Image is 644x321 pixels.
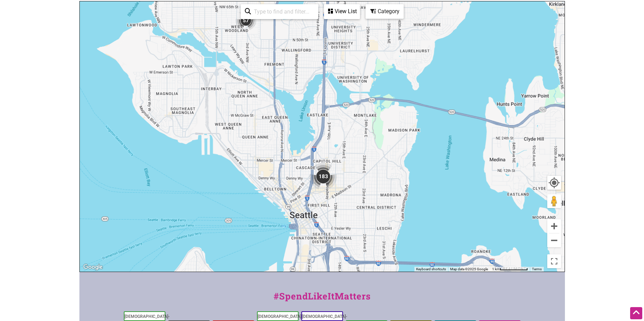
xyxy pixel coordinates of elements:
[547,176,561,190] button: Your Location
[416,267,446,272] button: Keyboard shortcuts
[547,254,561,269] button: Toggle fullscreen view
[492,267,500,271] span: 1 km
[547,233,561,247] button: Zoom out
[324,4,360,19] div: See a list of the visible businesses
[366,4,404,19] div: Filter by category
[630,307,642,319] div: Scroll Back to Top
[81,263,104,272] img: Google
[547,219,561,233] button: Zoom in
[251,5,314,18] input: Type to find and filter...
[235,10,256,31] div: 57
[325,5,359,18] div: View List
[450,267,488,271] span: Map data ©2025 Google
[532,267,542,271] a: Terms
[79,289,565,310] div: #SpendLikeItMatters
[309,163,337,190] div: 183
[241,4,318,19] div: Type to search and filter
[547,194,561,208] button: Drag Pegman onto the map to open Street View
[366,5,403,18] div: Category
[490,267,530,272] button: Map Scale: 1 km per 77 pixels
[81,263,104,272] a: Open this area in Google Maps (opens a new window)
